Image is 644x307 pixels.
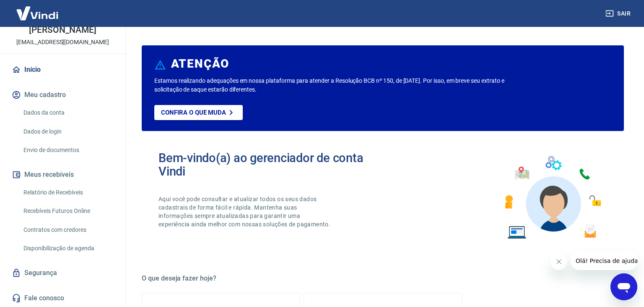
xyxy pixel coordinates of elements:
p: Confira o que muda [161,109,226,116]
h5: O que deseja fazer hoje? [142,274,624,283]
a: Recebíveis Futuros Online [20,202,115,220]
p: [PERSON_NAME] [29,26,96,34]
a: Relatório de Recebíveis [20,184,115,201]
p: Estamos realizando adequações em nossa plataforma para atender a Resolução BCB nº 150, de [DATE].... [154,76,520,94]
a: Confira o que muda [154,105,243,120]
img: Vindi [10,0,65,26]
button: Meus recebíveis [10,165,115,184]
a: Contratos com credores [20,221,115,239]
h2: Bem-vindo(a) ao gerenciador de conta Vindi [158,151,383,178]
button: Meu cadastro [10,86,115,104]
p: Aqui você pode consultar e atualizar todos os seus dados cadastrais de forma fácil e rápida. Mant... [158,195,332,228]
img: Imagem de um avatar masculino com diversos icones exemplificando as funcionalidades do gerenciado... [497,151,607,244]
h6: ATENÇÃO [171,60,229,68]
span: Olá! Precisa de ajuda? [5,6,70,13]
a: Dados da conta [20,104,115,121]
p: [EMAIL_ADDRESS][DOMAIN_NAME] [16,38,109,47]
button: Sair [604,6,634,21]
a: Segurança [10,264,115,282]
a: Dados de login [20,123,115,140]
a: Envio de documentos [20,142,115,159]
iframe: Fechar mensagem [551,253,567,270]
iframe: Mensagem da empresa [571,252,637,270]
iframe: Botão para abrir a janela de mensagens [610,273,637,300]
a: Disponibilização de agenda [20,240,115,257]
a: Início [10,60,115,79]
